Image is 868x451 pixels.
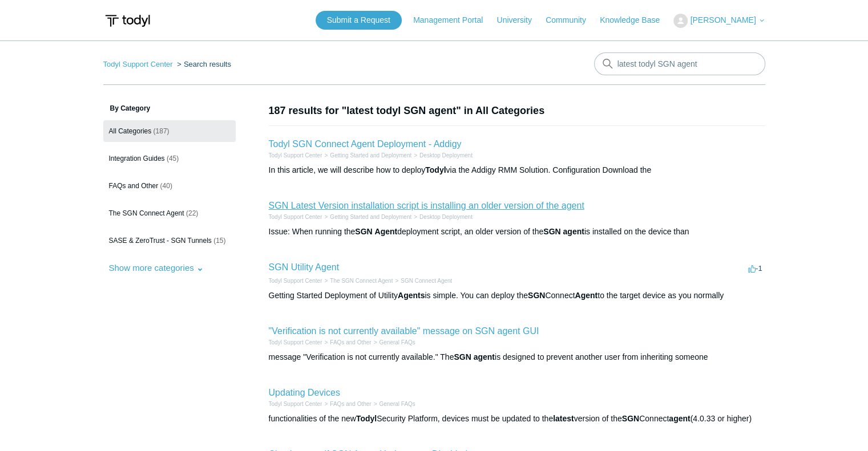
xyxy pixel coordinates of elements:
[269,139,462,149] a: Todyl SGN Connect Agent Deployment - Addigy
[330,401,371,407] a: FAQs and Other
[419,152,473,159] a: Desktop Deployment
[528,291,545,300] em: SGN
[372,400,415,408] li: General FAQs
[322,277,393,285] li: The SGN Connect Agent
[269,400,322,408] li: Todyl Support Center
[109,127,152,135] span: All Categories
[553,414,574,423] em: latest
[269,151,322,160] li: Todyl Support Center
[160,182,172,190] span: (40)
[269,152,322,159] a: Todyl Support Center
[103,257,209,278] button: Show more categories
[269,388,340,397] a: Updating Devices
[269,278,322,284] a: Todyl Support Center
[748,264,762,273] span: -1
[563,227,584,236] em: agent
[322,338,371,347] li: FAQs and Other
[109,209,184,217] span: The SGN Connect Agent
[690,15,756,25] span: [PERSON_NAME]
[398,291,425,300] em: Agents
[379,401,415,407] a: General FAQs
[411,213,473,221] li: Desktop Deployment
[372,338,415,347] li: General FAQs
[419,214,473,220] a: Desktop Deployment
[269,201,584,210] a: SGN Latest Version installation script is installing an older version of the agent
[269,351,765,363] div: message "Verification is not currently available." The is designed to prevent another user from i...
[154,127,169,135] span: (187)
[269,164,765,176] div: In this article, we will describe how to deploy via the Addigy RMM Solution. Configuration Downlo...
[575,291,597,300] em: Agent
[167,155,179,162] span: (45)
[269,226,765,238] div: Issue: When running the deployment script, an older version of the is installed on the device than
[269,338,322,347] li: Todyl Support Center
[425,165,446,174] em: Todyl
[269,262,340,272] a: SGN Utility Agent
[103,202,236,224] a: The SGN Connect Agent (22)
[322,151,411,160] li: Getting Started and Deployment
[330,214,411,220] a: Getting Started and Deployment
[103,230,236,251] a: SASE & ZeroTrust - SGN Tunnels (15)
[330,278,393,284] a: The SGN Connect Agent
[322,400,371,408] li: FAQs and Other
[186,209,198,217] span: (22)
[375,227,398,236] em: Agent
[379,339,415,346] a: General FAQs
[622,414,639,423] em: SGN
[175,60,231,68] li: Search results
[269,413,765,425] div: functionalities of the new Security Platform, devices must be updated to the version of the Conne...
[103,60,173,68] a: Todyl Support Center
[330,152,411,159] a: Getting Started and Deployment
[669,414,690,423] em: agent
[269,290,765,302] div: Getting Started Deployment of Utility is simple. You can deploy the Connect to the target device ...
[269,213,322,221] li: Todyl Support Center
[103,148,236,169] a: Integration Guides (45)
[454,352,471,361] em: SGN
[103,120,236,142] a: All Categories (187)
[269,339,322,346] a: Todyl Support Center
[393,277,452,285] li: SGN Connect Agent
[594,52,765,75] input: Search
[546,14,597,26] a: Community
[269,401,322,407] a: Todyl Support Center
[600,14,671,26] a: Knowledge Base
[103,60,175,68] li: Todyl Support Center
[411,151,473,160] li: Desktop Deployment
[269,277,322,285] li: Todyl Support Center
[496,14,543,26] a: University
[269,214,322,220] a: Todyl Support Center
[103,175,236,197] a: FAQs and Other (40)
[356,414,377,423] em: Todyl
[109,237,212,245] span: SASE & ZeroTrust - SGN Tunnels
[474,352,495,361] em: agent
[103,10,152,31] img: Todyl Support Center Help Center home page
[213,237,225,245] span: (15)
[109,182,159,190] span: FAQs and Other
[673,14,765,28] button: [PERSON_NAME]
[103,103,236,113] h3: By Category
[269,103,765,119] h1: 187 results for "latest todyl SGN agent" in All Categories
[330,339,371,346] a: FAQs and Other
[543,227,560,236] em: SGN
[316,11,402,30] a: Submit a Request
[322,213,411,221] li: Getting Started and Deployment
[269,326,539,336] a: "Verification is not currently available" message on SGN agent GUI
[401,278,452,284] a: SGN Connect Agent
[355,227,372,236] em: SGN
[109,155,165,162] span: Integration Guides
[413,14,494,26] a: Management Portal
